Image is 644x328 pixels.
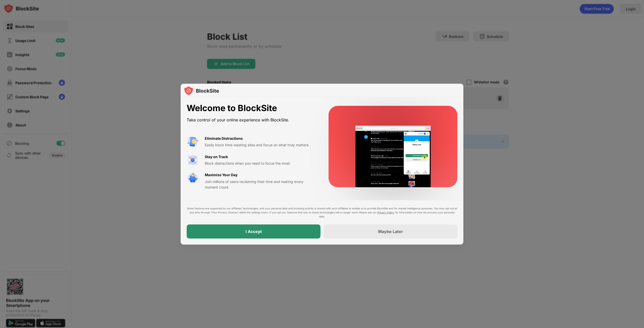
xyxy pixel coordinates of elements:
[378,229,403,234] div: Maybe Later
[184,86,219,96] img: logo-blocksite.svg
[205,172,237,178] div: Maximize Your Day
[205,179,316,190] div: Join millions of users reclaiming their time and making every moment count.
[377,211,394,214] a: Privacy Policy
[205,154,228,160] div: Stay on Track
[187,116,316,124] div: Take control of your online experience with BlockSite.
[187,103,316,113] div: Welcome to BlockSite
[205,136,243,141] div: Eliminate Distractions
[205,142,316,148] div: Easily block time-wasting sites and focus on what truly matters.
[246,229,262,234] div: I Accept
[205,161,316,166] div: Block distractions when you need to focus the most.
[187,154,199,166] img: value-focus.svg
[187,172,199,184] img: value-safe-time.svg
[187,206,457,218] div: Some features are supported by our affiliates’ technologies, and your personal data and browsing ...
[187,136,199,148] img: value-avoid-distractions.svg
